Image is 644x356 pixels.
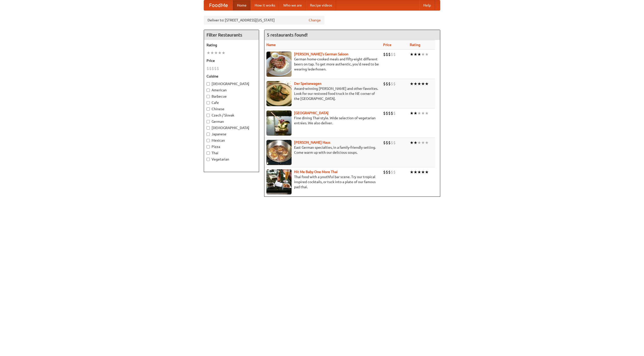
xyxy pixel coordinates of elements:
label: Cafe [207,100,256,105]
input: Barbecue [207,95,210,98]
li: ★ [218,50,222,56]
li: ★ [414,140,417,145]
p: Thai food with a youthful bar scene. Try our tropical inspired cocktails, or tuck into a plate of... [266,174,379,189]
li: $ [388,81,391,87]
li: $ [391,110,393,116]
li: $ [383,81,386,87]
label: Pizza [207,144,256,149]
li: ★ [421,110,425,116]
li: ★ [410,169,414,175]
a: How it works [251,0,279,10]
li: ★ [410,52,414,57]
b: [PERSON_NAME]'s German Saloon [294,52,348,56]
li: $ [386,169,388,175]
li: ★ [214,50,218,56]
li: ★ [210,50,214,56]
h5: Rating [207,43,256,48]
li: $ [393,169,396,175]
a: [GEOGRAPHIC_DATA] [294,111,329,115]
li: ★ [417,110,421,116]
li: $ [393,110,396,116]
li: $ [386,110,388,116]
li: ★ [425,140,429,145]
li: ★ [417,140,421,145]
li: $ [383,140,386,145]
li: $ [386,140,388,145]
p: Fine dining Thai-style. Wide selection of vegetarian entrées. We also deliver. [266,115,379,126]
li: ★ [425,110,429,116]
li: $ [391,140,393,145]
input: Czech / Slovak [207,114,210,117]
li: ★ [425,169,429,175]
li: ★ [414,81,417,87]
a: Price [383,43,391,47]
label: Japanese [207,132,256,137]
div: Deliver to: [STREET_ADDRESS][US_STATE] [204,16,325,25]
a: Recipe videos [306,0,336,10]
ng-pluralize: 5 restaurants found! [267,32,308,37]
label: Chinese [207,106,256,111]
li: $ [383,52,386,57]
img: babythai.jpg [266,169,292,194]
li: $ [209,66,212,71]
li: $ [391,169,393,175]
h5: Price [207,58,256,63]
input: Pizza [207,145,210,148]
li: $ [217,66,219,71]
p: German home-cooked meals and fifty-eight different beers on tap. To get more authentic, you'd nee... [266,57,379,72]
p: Award-winning [PERSON_NAME] and other favorites. Look for our restored food truck in the NE corne... [266,86,379,101]
li: ★ [421,81,425,87]
label: Mexican [207,138,256,143]
li: $ [391,52,393,57]
img: kohlhaus.jpg [266,140,292,165]
li: ★ [421,140,425,145]
p: East German specialties, in a family-friendly setting. Come warm up with our delicious soups. [266,145,379,155]
input: Japanese [207,133,210,136]
li: $ [393,140,396,145]
li: ★ [414,169,417,175]
li: ★ [222,50,225,56]
b: [PERSON_NAME] Haus [294,140,330,144]
li: ★ [410,110,414,116]
a: FoodMe [204,0,233,10]
li: $ [383,169,386,175]
h5: Cuisine [207,74,256,79]
label: Czech / Slovak [207,113,256,118]
li: $ [214,66,217,71]
label: [DEMOGRAPHIC_DATA] [207,81,256,86]
li: ★ [410,81,414,87]
li: ★ [417,81,421,87]
a: Der Speisewagen [294,82,321,86]
label: German [207,119,256,124]
li: ★ [425,81,429,87]
a: Change [309,18,321,23]
input: [DEMOGRAPHIC_DATA] [207,82,210,86]
img: satay.jpg [266,110,292,136]
input: Mexican [207,139,210,142]
li: ★ [421,52,425,57]
li: $ [388,110,391,116]
label: [DEMOGRAPHIC_DATA] [207,125,256,130]
li: $ [386,81,388,87]
input: German [207,120,210,123]
input: Cafe [207,101,210,104]
li: $ [386,52,388,57]
li: ★ [410,140,414,145]
li: $ [388,140,391,145]
input: American [207,89,210,92]
li: ★ [417,52,421,57]
li: $ [383,110,386,116]
li: $ [393,52,396,57]
input: Thai [207,151,210,155]
label: Vegetarian [207,157,256,162]
a: Help [419,0,435,10]
img: esthers.jpg [266,52,292,77]
li: $ [212,66,214,71]
a: Hit Me Baby One More Thai [294,170,338,174]
li: ★ [425,52,429,57]
a: Name [266,43,276,47]
a: Home [233,0,251,10]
